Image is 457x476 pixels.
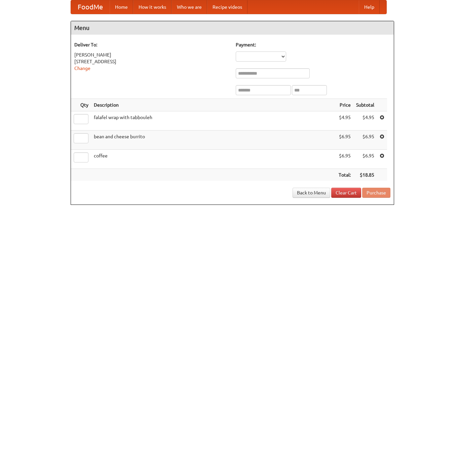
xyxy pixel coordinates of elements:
[331,188,361,198] a: Clear Cart
[74,66,90,71] a: Change
[353,169,377,181] th: $18.85
[71,0,110,14] a: FoodMe
[133,0,172,14] a: How it works
[362,188,390,198] button: Purchase
[74,41,229,48] h5: Deliver To:
[336,111,353,131] td: $4.95
[336,99,353,111] th: Price
[336,131,353,150] td: $6.95
[353,111,377,131] td: $4.95
[336,169,353,181] th: Total:
[91,111,336,131] td: falafel wrap with tabbouleh
[236,41,390,48] h5: Payment:
[336,150,353,169] td: $6.95
[91,131,336,150] td: bean and cheese burrito
[74,51,229,58] div: [PERSON_NAME]
[353,131,377,150] td: $6.95
[293,188,330,198] a: Back to Menu
[110,0,133,14] a: Home
[353,99,377,111] th: Subtotal
[74,58,229,65] div: [STREET_ADDRESS]
[91,99,336,111] th: Description
[359,0,380,14] a: Help
[172,0,207,14] a: Who we are
[207,0,247,14] a: Recipe videos
[71,21,394,35] h4: Menu
[353,150,377,169] td: $6.95
[91,150,336,169] td: coffee
[71,99,91,111] th: Qty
